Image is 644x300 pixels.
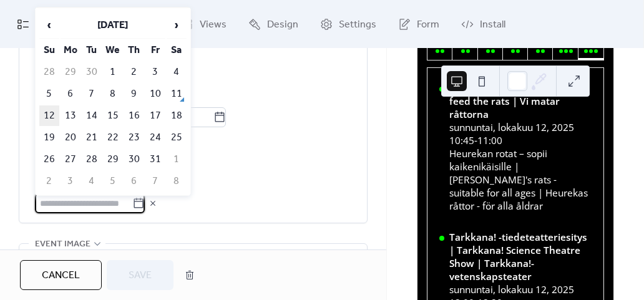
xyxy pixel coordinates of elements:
[39,84,59,104] td: 5
[145,62,165,82] td: 3
[389,5,449,43] a: Form
[449,147,592,213] div: Heurekan rotat – sopii kaikenikäisille | [PERSON_NAME]'s rats - suitable for all ages | Heurekas ...
[167,40,187,60] th: Sa
[61,84,80,104] td: 6
[39,62,59,82] td: 28
[172,5,236,43] a: Views
[82,84,102,104] td: 7
[82,40,102,60] th: Tu
[61,12,165,39] th: [DATE]
[124,105,144,126] td: 16
[239,5,308,43] a: Design
[40,12,59,37] span: ‹
[477,134,502,147] span: 11:00
[61,149,80,170] td: 27
[61,127,80,148] td: 20
[449,283,592,296] div: sunnuntai, lokakuu 12, 2025
[103,171,123,191] td: 5
[35,237,90,252] span: Event image
[449,82,592,121] div: Rottien ruokintanäytös | We feed the rats | Vi matar råttorna
[167,105,187,126] td: 18
[20,260,102,290] button: Cancel
[449,134,474,147] span: 10:45
[145,40,165,60] th: Fr
[167,127,187,148] td: 25
[145,127,165,148] td: 24
[339,15,376,34] span: Settings
[103,62,123,82] td: 1
[124,40,144,60] th: Th
[167,149,187,170] td: 1
[145,84,165,104] td: 10
[124,84,144,104] td: 9
[449,231,592,283] div: Tarkkana! -tiedeteatteriesitys | Tarkkana! Science Theatre Show | Tarkkana!-vetenskapsteater
[61,105,80,126] td: 13
[124,149,144,170] td: 30
[452,5,515,43] a: Install
[61,171,80,191] td: 3
[449,121,592,134] div: sunnuntai, lokakuu 12, 2025
[145,171,165,191] td: 7
[82,171,102,191] td: 4
[82,105,102,126] td: 14
[35,77,349,92] div: Ends
[82,149,102,170] td: 28
[35,143,351,158] span: Excluded dates
[311,5,386,43] a: Settings
[39,149,59,170] td: 26
[103,149,123,170] td: 29
[480,15,505,34] span: Install
[474,134,477,147] span: -
[82,127,102,148] td: 21
[61,40,80,60] th: Mo
[103,40,123,60] th: We
[56,165,351,180] span: [DATE]
[39,40,59,60] th: Su
[167,12,186,37] span: ›
[200,15,227,34] span: Views
[61,62,80,82] td: 29
[7,5,90,43] a: My Events
[39,127,59,148] td: 19
[124,127,144,148] td: 23
[145,149,165,170] td: 31
[124,62,144,82] td: 2
[267,15,298,34] span: Design
[145,105,165,126] td: 17
[103,84,123,104] td: 8
[103,105,123,126] td: 15
[167,171,187,191] td: 8
[103,127,123,148] td: 22
[82,62,102,82] td: 30
[167,62,187,82] td: 4
[124,171,144,191] td: 6
[42,268,80,283] span: Cancel
[417,15,439,34] span: Form
[167,84,187,104] td: 11
[39,105,59,126] td: 12
[39,171,59,191] td: 2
